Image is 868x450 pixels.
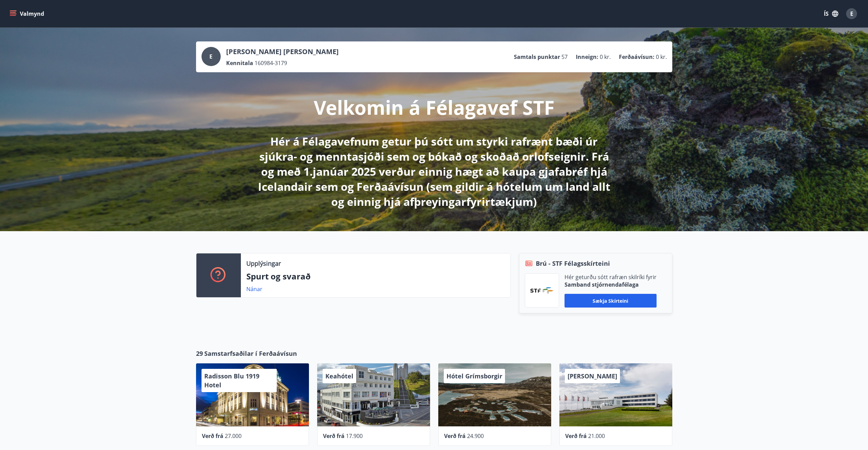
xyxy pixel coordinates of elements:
span: 24.900 [467,432,484,440]
a: Nánar [246,285,262,293]
span: Hótel Grímsborgir [446,372,502,380]
p: Kennitala [226,59,253,67]
span: 27.000 [225,432,242,440]
button: Sækja skírteini [565,294,657,308]
p: Velkomin á Félagavef STF [314,94,555,120]
span: 29 [196,349,203,358]
p: Samband stjórnendafélaga [565,281,657,288]
span: Verð frá [565,432,587,440]
span: Verð frá [323,432,345,440]
p: Inneign : [576,53,598,61]
span: Brú - STF Félagsskírteini [536,259,610,268]
span: 160984-3179 [255,59,287,67]
img: vjCaq2fThgY3EUYqSgpjEiBg6WP39ov69hlhuPVN.png [530,287,554,293]
p: Upplýsingar [246,259,281,268]
span: 17.900 [346,432,363,440]
span: 0 kr. [656,53,667,61]
span: Samstarfsaðilar í Ferðaávísun [204,349,297,358]
span: 21.000 [588,432,605,440]
span: 0 kr. [600,53,611,61]
p: Hér geturðu sótt rafræn skilríki fyrir [565,273,657,281]
p: Ferðaávísun : [619,53,655,61]
span: Keahótel [325,372,353,380]
span: Verð frá [202,432,223,440]
span: Verð frá [444,432,466,440]
span: E [209,53,212,60]
p: Spurt og svarað [246,271,505,282]
p: Samtals punktar [514,53,560,61]
p: [PERSON_NAME] [PERSON_NAME] [226,47,339,57]
button: menu [8,8,47,20]
span: Radisson Blu 1919 Hotel [204,372,259,389]
button: E [843,5,860,22]
button: ÍS [820,8,842,20]
p: Hér á Félagavefnum getur þú sótt um styrki rafrænt bæði úr sjúkra- og menntasjóði sem og bókað og... [254,134,615,209]
span: E [850,10,853,17]
span: 57 [561,53,568,61]
span: [PERSON_NAME] [568,372,617,380]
